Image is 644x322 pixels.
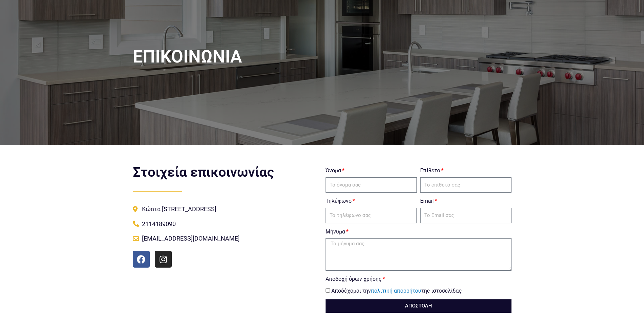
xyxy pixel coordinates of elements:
label: Μήνυμα [326,227,349,237]
span: [EMAIL_ADDRESS][DOMAIN_NAME] [140,233,240,244]
a: πολιτική απορρήτου [371,288,421,294]
label: Τηλέφωνο [326,196,355,206]
span: ΑΠΟΣΤΟΛΗ [405,303,432,308]
span: Κώστα [STREET_ADDRESS] [140,203,216,215]
input: Το τηλέφωνο σας [326,208,417,223]
label: Email [420,196,437,206]
label: Επίθετο [420,166,444,176]
a: Κώστα [STREET_ADDRESS] [133,203,319,215]
span: 2114189090 [140,218,176,229]
label: Αποδέχομαι την της ιστοσελίδας [331,288,462,294]
input: Το Email σας [420,208,511,223]
h2: Στοιχεία επικοινωνίας [133,166,319,179]
input: Το όνομα σας [326,177,417,193]
button: ΑΠΟΣΤΟΛΗ [326,299,511,313]
h1: ΕΠΙΚΟΙΝΩΝΙΑ [133,48,511,66]
label: Αποδοχή όρων χρήσης [326,274,385,284]
a: [EMAIL_ADDRESS][DOMAIN_NAME] [133,233,319,244]
input: Το επίθετό σας [420,177,511,193]
label: Όνομα [326,166,344,176]
a: 2114189090 [133,218,319,229]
